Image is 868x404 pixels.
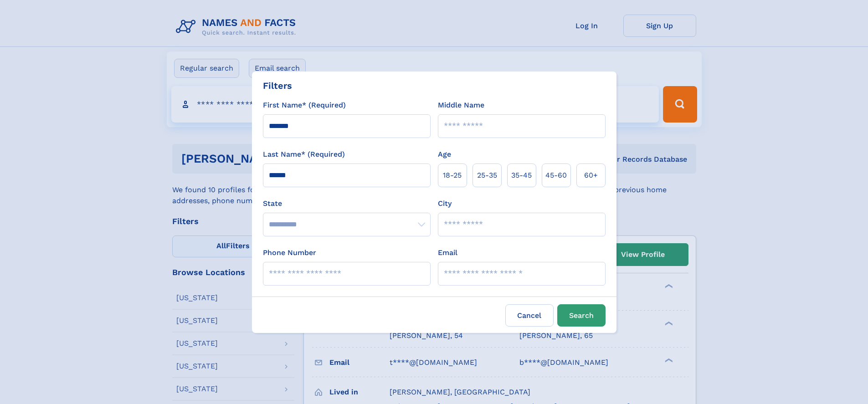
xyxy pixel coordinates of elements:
[584,170,598,181] span: 60+
[263,247,316,258] label: Phone Number
[438,247,457,258] label: Email
[557,304,606,327] button: Search
[263,149,345,160] label: Last Name* (Required)
[263,100,346,111] label: First Name* (Required)
[511,170,532,181] span: 35‑45
[505,304,554,327] label: Cancel
[477,170,497,181] span: 25‑35
[438,100,484,111] label: Middle Name
[443,170,462,181] span: 18‑25
[263,79,292,92] div: Filters
[438,149,451,160] label: Age
[263,198,431,209] label: State
[545,170,567,181] span: 45‑60
[438,198,452,209] label: City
